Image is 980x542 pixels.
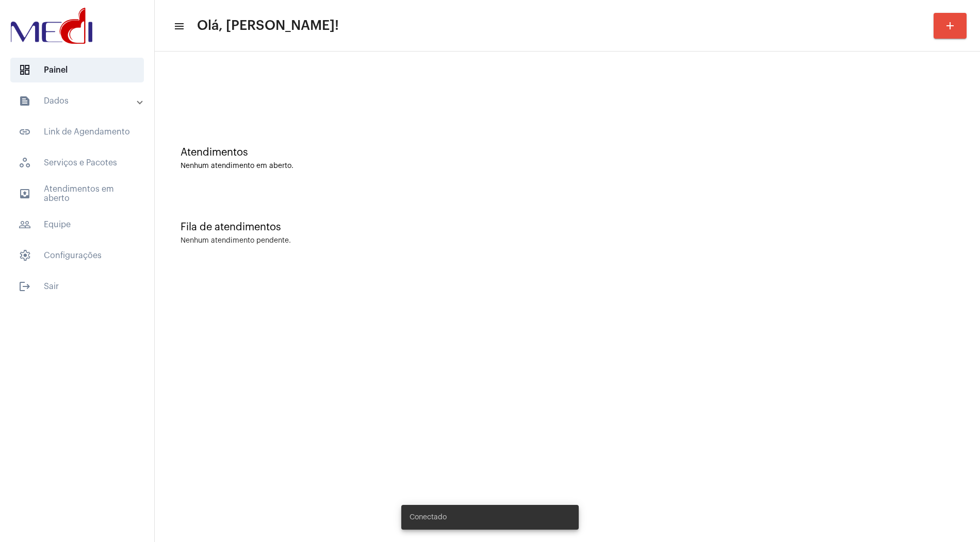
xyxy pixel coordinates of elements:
[19,218,31,231] mat-icon: sidenav icon
[197,18,339,34] span: Olá, [PERSON_NAME]!
[10,58,144,82] span: Painel
[19,280,31,293] mat-icon: sidenav icon
[181,147,954,158] div: Atendimentos
[8,5,95,46] img: d3a1b5fa-500b-b90f-5a1c-719c20e9830b.png
[19,249,31,262] span: sidenav icon
[10,274,144,299] span: Sair
[19,157,31,169] span: sidenav icon
[6,89,154,113] mat-expansion-panel-header: sidenav iconDados
[19,95,31,107] mat-icon: sidenav icon
[19,95,138,107] mat-panel-title: Dados
[410,512,447,522] span: Conectado
[10,181,144,206] span: Atendimentos em aberto
[10,212,144,237] span: Equipe
[10,120,144,144] span: Link de Agendamento
[944,20,956,32] mat-icon: add
[181,237,291,245] div: Nenhum atendimento pendente.
[19,64,31,76] span: sidenav icon
[181,162,954,170] div: Nenhum atendimento em aberto.
[19,126,31,138] mat-icon: sidenav icon
[10,243,144,268] span: Configurações
[173,20,184,32] mat-icon: sidenav icon
[10,150,144,175] span: Serviços e Pacotes
[181,222,954,233] div: Fila de atendimentos
[19,188,31,200] mat-icon: sidenav icon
